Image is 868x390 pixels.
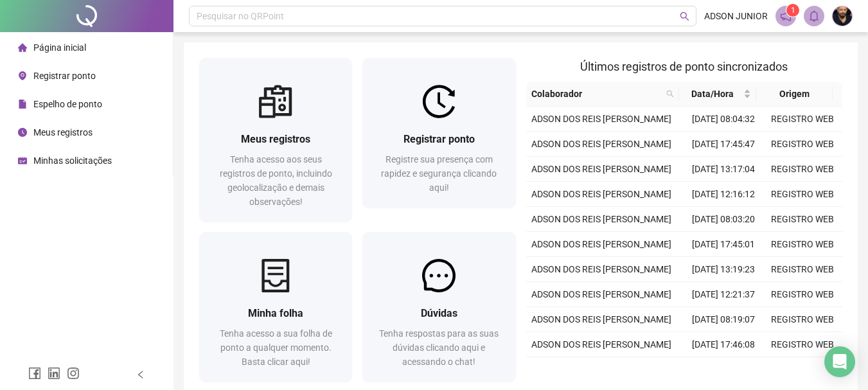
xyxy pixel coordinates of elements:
[48,367,60,380] span: linkedin
[33,155,112,166] span: Minhas solicitações
[379,328,499,367] span: Tenha respostas para as suas dúvidas clicando aqui e acessando o chat!
[248,307,303,319] span: Minha folha
[664,84,677,103] span: search
[33,99,102,109] span: Espelho de ponto
[704,9,768,23] span: ADSON JUNIOR
[684,257,763,282] td: [DATE] 13:19:23
[763,282,842,307] td: REGISTRO WEB
[362,232,515,382] a: DúvidasTenha respostas para as suas dúvidas clicando aqui e acessando o chat!
[531,239,671,249] span: ADSON DOS REIS [PERSON_NAME]
[18,100,27,109] span: file
[18,128,27,137] span: clock-circle
[18,43,27,52] span: home
[763,232,842,257] td: REGISTRO WEB
[136,370,145,379] span: left
[531,114,671,124] span: ADSON DOS REIS [PERSON_NAME]
[666,90,674,98] span: search
[531,339,671,350] span: ADSON DOS REIS [PERSON_NAME]
[763,257,842,282] td: REGISTRO WEB
[763,132,842,157] td: REGISTRO WEB
[684,232,763,257] td: [DATE] 17:45:01
[763,307,842,332] td: REGISTRO WEB
[67,367,80,380] span: instagram
[763,207,842,232] td: REGISTRO WEB
[421,307,457,319] span: Dúvidas
[791,6,795,15] span: 1
[199,232,352,382] a: Minha folhaTenha acesso a sua folha de ponto a qualquer momento. Basta clicar aqui!
[824,346,855,377] div: Open Intercom Messenger
[763,157,842,182] td: REGISTRO WEB
[684,107,763,132] td: [DATE] 08:04:32
[580,60,788,73] span: Últimos registros de ponto sincronizados
[18,71,27,80] span: environment
[33,71,96,81] span: Registrar ponto
[808,10,820,22] span: bell
[684,332,763,357] td: [DATE] 17:46:08
[763,107,842,132] td: REGISTRO WEB
[756,82,833,107] th: Origem
[199,58,352,222] a: Meus registrosTenha acesso aos seus registros de ponto, incluindo geolocalização e demais observa...
[18,156,27,165] span: schedule
[531,139,671,149] span: ADSON DOS REIS [PERSON_NAME]
[531,289,671,299] span: ADSON DOS REIS [PERSON_NAME]
[531,189,671,199] span: ADSON DOS REIS [PERSON_NAME]
[531,314,671,324] span: ADSON DOS REIS [PERSON_NAME]
[763,332,842,357] td: REGISTRO WEB
[403,133,475,145] span: Registrar ponto
[28,367,41,380] span: facebook
[763,182,842,207] td: REGISTRO WEB
[531,87,662,101] span: Colaborador
[679,82,756,107] th: Data/Hora
[33,127,93,137] span: Meus registros
[684,157,763,182] td: [DATE] 13:17:04
[684,307,763,332] td: [DATE] 08:19:07
[684,87,740,101] span: Data/Hora
[780,10,792,22] span: notification
[684,207,763,232] td: [DATE] 08:03:20
[531,264,671,274] span: ADSON DOS REIS [PERSON_NAME]
[684,357,763,382] td: [DATE] 13:22:12
[241,133,310,145] span: Meus registros
[680,12,689,21] span: search
[531,214,671,224] span: ADSON DOS REIS [PERSON_NAME]
[833,6,852,26] img: 84474
[33,42,86,53] span: Página inicial
[381,154,497,193] span: Registre sua presença com rapidez e segurança clicando aqui!
[220,328,332,367] span: Tenha acesso a sua folha de ponto a qualquer momento. Basta clicar aqui!
[763,357,842,382] td: REGISTRO WEB
[531,164,671,174] span: ADSON DOS REIS [PERSON_NAME]
[786,4,799,17] sup: 1
[684,182,763,207] td: [DATE] 12:16:12
[362,58,515,208] a: Registrar pontoRegistre sua presença com rapidez e segurança clicando aqui!
[684,132,763,157] td: [DATE] 17:45:47
[684,282,763,307] td: [DATE] 12:21:37
[220,154,332,207] span: Tenha acesso aos seus registros de ponto, incluindo geolocalização e demais observações!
